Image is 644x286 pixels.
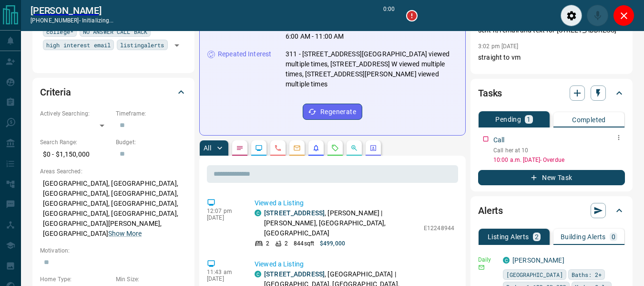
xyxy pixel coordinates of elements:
span: [GEOGRAPHIC_DATA] [506,270,563,279]
div: condos.ca [503,257,510,264]
p: 0 [612,233,615,240]
div: condos.ca [255,271,261,277]
p: [DATE] [207,214,240,221]
p: , [PERSON_NAME] | [PERSON_NAME], [GEOGRAPHIC_DATA], [GEOGRAPHIC_DATA] [264,208,419,238]
p: Viewed a Listing [255,259,454,269]
h2: Criteria [40,85,71,100]
div: condos.ca [255,210,261,216]
p: 2 [266,239,269,248]
span: listingalerts [120,40,164,50]
p: Building Alerts [561,233,606,240]
p: Listing Alerts [488,233,529,240]
p: Daily [478,255,497,264]
p: [GEOGRAPHIC_DATA], [GEOGRAPHIC_DATA], [GEOGRAPHIC_DATA], [GEOGRAPHIC_DATA], [GEOGRAPHIC_DATA], [G... [40,176,187,242]
p: 844 sqft [294,239,314,248]
p: Based on the lead's activity, the best time to reach out is: 6:00 AM - 11:00 AM [286,21,458,42]
a: [PERSON_NAME] [512,256,564,264]
div: Mute [587,5,608,26]
a: [PERSON_NAME] [31,5,114,16]
p: Home Type: [40,275,111,284]
p: Call her at 10 [493,146,625,155]
p: 0:00 [383,5,395,26]
div: Tasks [478,82,625,105]
p: Timeframe: [116,109,187,118]
p: 3:02 pm [DATE] [478,43,519,50]
svg: Agent Actions [369,144,377,152]
p: Pending [495,116,521,123]
svg: Opportunities [350,144,358,152]
button: New Task [478,170,625,185]
span: initializing... [82,17,114,24]
button: Show More [108,229,142,239]
p: Actively Searching: [40,109,111,118]
button: Open [170,39,184,52]
p: 2 [285,239,288,248]
p: Areas Searched: [40,167,187,176]
span: Baths: 2+ [572,270,602,279]
span: high interest email [46,40,111,50]
p: straight to vm [478,53,625,63]
p: Search Range: [40,138,111,147]
p: 2 [535,233,539,240]
p: Call [493,135,505,145]
p: Completed [572,117,606,123]
p: 10:00 a.m. [DATE] - Overdue [493,156,625,164]
p: Repeated Interest [218,49,271,59]
div: Criteria [40,81,187,104]
svg: Listing Alerts [312,144,320,152]
button: Regenerate [303,104,362,120]
p: [PHONE_NUMBER] - [31,16,114,25]
div: Close [613,5,634,26]
a: [STREET_ADDRESS] [264,270,325,278]
p: All [204,145,211,151]
p: Budget: [116,138,187,147]
svg: Emails [293,144,301,152]
span: NO ANSWER CALL BACK [83,27,147,36]
p: 1 [527,116,531,123]
p: $0 - $1,150,000 [40,147,111,162]
p: $499,000 [320,239,345,248]
svg: Requests [331,144,339,152]
svg: Notes [236,144,244,152]
p: E12248944 [424,224,454,233]
svg: Lead Browsing Activity [255,144,263,152]
h2: Alerts [478,203,503,218]
svg: Email [478,264,485,271]
p: 12:07 pm [207,208,240,214]
div: Alerts [478,199,625,222]
p: Motivation: [40,246,187,255]
svg: Calls [274,144,282,152]
p: Viewed a Listing [255,198,454,208]
span: college* [46,27,73,36]
p: [DATE] [207,275,240,282]
p: Min Size: [116,275,187,284]
a: [STREET_ADDRESS] [264,209,325,217]
p: 311 - [STREET_ADDRESS][GEOGRAPHIC_DATA] viewed multiple times, [STREET_ADDRESS] W viewed multiple... [286,49,458,89]
h2: Tasks [478,85,502,101]
p: 11:43 am [207,269,240,275]
div: Audio Settings [561,5,582,26]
